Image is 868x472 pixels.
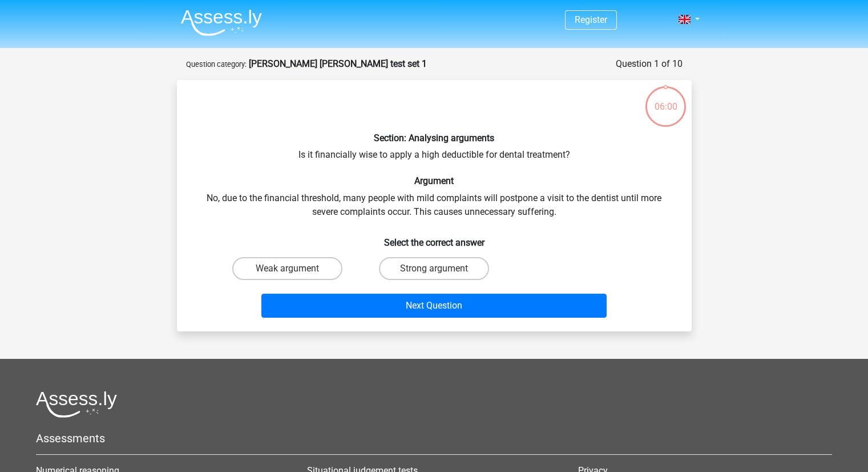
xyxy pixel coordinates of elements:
div: 06:00 [644,85,687,114]
button: Next Question [261,294,607,318]
a: Register [575,14,607,25]
div: Is it financially wise to apply a high deductible for dental treatment? No, due to the financial ... [181,89,687,322]
small: Question category: [186,60,247,69]
h6: Select the correct answer [195,228,673,248]
h6: Section: Analysing arguments [195,133,673,143]
div: Question 1 of 10 [616,57,683,71]
label: Strong argument [379,257,489,280]
img: Assessly logo [36,391,117,418]
label: Weak argument [232,257,342,280]
img: Assessly [181,9,262,36]
h5: Assessments [36,431,832,445]
strong: [PERSON_NAME] [PERSON_NAME] test set 1 [249,58,427,69]
h6: Argument [195,175,673,186]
